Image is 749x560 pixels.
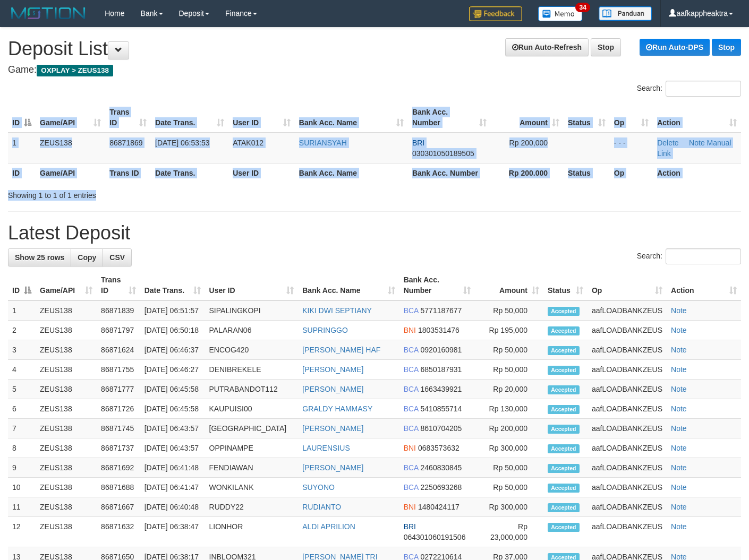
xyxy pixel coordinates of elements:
[404,404,419,413] span: BCA
[71,248,103,266] a: Copy
[548,346,580,355] span: Accepted
[8,248,71,266] a: Show 25 rows
[302,522,355,531] a: ALDI APRILION
[151,102,228,133] th: Date Trans.: activate to sort column ascending
[671,365,687,374] a: Note
[109,139,142,147] span: 86871869
[666,248,741,264] input: Search:
[599,6,652,21] img: panduan.png
[78,253,96,262] span: Copy
[302,463,363,472] a: [PERSON_NAME]
[548,307,580,316] span: Accepted
[671,385,687,393] a: Note
[36,517,97,547] td: ZEUS138
[475,438,543,458] td: Rp 300,000
[8,399,36,419] td: 6
[671,463,687,472] a: Note
[399,270,475,300] th: Bank Acc. Number: activate to sort column ascending
[302,365,363,374] a: [PERSON_NAME]
[205,270,299,300] th: User ID: activate to sort column ascending
[205,340,299,360] td: ENCOG420
[8,340,36,360] td: 3
[36,438,97,458] td: ZEUS138
[302,444,350,452] a: LAURENSIUS
[233,139,263,147] span: ATAK012
[8,300,36,321] td: 1
[548,484,580,493] span: Accepted
[575,3,590,12] span: 34
[36,163,105,183] th: Game/API
[8,419,36,438] td: 7
[653,102,741,133] th: Action: activate to sort column ascending
[36,380,97,399] td: ZEUS138
[8,478,36,497] td: 10
[475,458,543,478] td: Rp 50,000
[408,163,491,183] th: Bank Acc. Number
[588,438,667,458] td: aafLOADBANKZEUS
[205,517,299,547] td: LIONHOR
[8,270,36,300] th: ID: activate to sort column descending
[475,321,543,340] td: Rp 195,000
[36,419,97,438] td: ZEUS138
[588,419,667,438] td: aafLOADBANKZEUS
[36,478,97,497] td: ZEUS138
[36,102,105,133] th: Game/API: activate to sort column ascending
[671,424,687,433] a: Note
[302,326,348,334] a: SUPRINGGO
[588,321,667,340] td: aafLOADBANKZEUS
[588,300,667,321] td: aafLOADBANKZEUS
[588,497,667,517] td: aafLOADBANKZEUS
[140,399,205,419] td: [DATE] 06:45:58
[667,270,741,300] th: Action: activate to sort column ascending
[97,300,140,321] td: 86871839
[404,463,419,472] span: BCA
[302,385,363,393] a: [PERSON_NAME]
[8,438,36,458] td: 8
[151,163,228,183] th: Date Trans.
[588,380,667,399] td: aafLOADBANKZEUS
[8,222,741,244] h1: Latest Deposit
[538,6,583,21] img: Button%20Memo.svg
[205,360,299,380] td: DENIBREKELE
[299,139,347,147] a: SURIANSYAH
[548,503,580,512] span: Accepted
[302,424,363,433] a: [PERSON_NAME]
[421,424,462,433] span: Copy 8610704205 to clipboard
[36,497,97,517] td: ZEUS138
[8,102,36,133] th: ID: activate to sort column descending
[155,139,209,147] span: [DATE] 06:53:53
[140,517,205,547] td: [DATE] 06:38:47
[404,533,466,541] span: Copy 064301060191506 to clipboard
[671,522,687,531] a: Note
[140,340,205,360] td: [DATE] 06:46:37
[302,306,372,315] a: KIKI DWI SEPTIANY
[657,139,678,147] a: Delete
[140,360,205,380] td: [DATE] 06:46:27
[588,360,667,380] td: aafLOADBANKZEUS
[475,478,543,497] td: Rp 50,000
[671,503,687,511] a: Note
[404,424,419,433] span: BCA
[421,385,462,393] span: Copy 1663439921 to clipboard
[404,483,419,492] span: BCA
[475,340,543,360] td: Rp 50,000
[404,306,419,315] span: BCA
[548,464,580,473] span: Accepted
[205,438,299,458] td: OPPINAMPE
[140,300,205,321] td: [DATE] 06:51:57
[205,478,299,497] td: WONKILANK
[302,346,380,354] a: [PERSON_NAME] HAF
[97,380,140,399] td: 86871777
[97,438,140,458] td: 86871737
[418,326,459,334] span: Copy 1803531476 to clipboard
[8,497,36,517] td: 11
[205,399,299,419] td: KAUPUISI00
[103,248,132,266] a: CSV
[671,306,687,315] a: Note
[97,360,140,380] td: 86871755
[37,65,113,76] span: OXPLAY > ZEUS138
[36,360,97,380] td: ZEUS138
[97,321,140,340] td: 86871797
[610,133,653,163] td: - - -
[421,404,462,413] span: Copy 5410855714 to clipboard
